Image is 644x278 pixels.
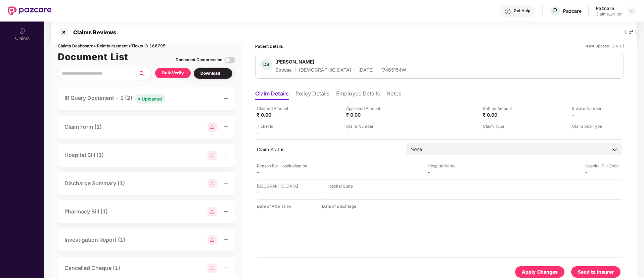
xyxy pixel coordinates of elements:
div: - [346,129,383,136]
img: svg+xml;base64,PHN2ZyBpZD0iR3JvdXBfMjg4MTMiIGRhdGEtbmFtZT0iR3JvdXAgMjg4MTMiIHhtbG5zPSJodHRwOi8vd3... [208,179,217,188]
div: Claim Form (1) [64,123,102,131]
li: Claim Details [255,90,289,100]
span: plus [224,209,228,214]
span: plus [224,96,228,101]
div: 1 of 1 [624,29,637,36]
img: svg+xml;base64,PHN2ZyBpZD0iR3JvdXBfMjg4MTMiIGRhdGEtbmFtZT0iR3JvdXAgMjg4MTMiIHhtbG5zPSJodHRwOi8vd3... [208,151,217,160]
div: Claims Reviews [69,29,116,36]
div: Get Help [514,8,530,13]
div: - [257,209,294,216]
div: Send to Insurer [578,268,614,276]
button: search [138,67,152,80]
div: - [257,169,294,175]
div: Uploaded [142,95,162,102]
li: Employee Details [336,90,380,100]
h1: Document List [58,49,128,64]
div: Claims Dashboard > Reimbursement > Ticket ID 168795 [58,43,235,49]
div: Claim Sub Type [572,123,609,129]
img: svg+xml;base64,PHN2ZyBpZD0iRHJvcGRvd24tMzJ4MzIiIHhtbG5zPSJodHRwOi8vd3d3LnczLm9yZy8yMDAwL3N2ZyIgd2... [220,71,226,76]
div: Reason For Hospitalisation [257,163,307,169]
img: svg+xml;base64,PHN2ZyBpZD0iR3JvdXBfMjg4MTMiIGRhdGEtbmFtZT0iR3JvdXAgMjg4MTMiIHhtbG5zPSJodHRwOi8vd3... [208,122,217,132]
div: *Last Updated [DATE] [585,43,624,49]
div: ₹ 0.00 [257,112,294,118]
div: Claims_writer [596,11,622,17]
div: Claim Type [483,123,520,129]
div: Patient Details [255,43,283,49]
div: Investigation Report (1) [64,236,125,244]
div: Ticket Id [257,123,294,129]
div: Bulk Verify [162,70,184,76]
div: DS [260,58,272,70]
div: Discharge Summary (1) [64,179,125,188]
div: - [585,169,622,175]
div: ₹ 0.00 [346,112,383,118]
div: Pazcare [596,5,622,11]
span: search [138,71,152,76]
span: plus [224,153,228,157]
span: plus [224,266,228,270]
div: - [257,129,294,136]
li: Policy Details [295,90,329,100]
div: Spouse [275,67,292,73]
img: New Pazcare Logo [8,6,52,15]
div: - [428,169,465,175]
div: [DATE] [358,67,374,73]
div: Claim Status [257,146,400,153]
div: - [572,112,609,118]
div: Date of Discharge [322,203,359,209]
div: Download [200,70,226,77]
div: - [572,129,609,136]
div: Apply Changes [522,268,558,276]
img: svg+xml;base64,PHN2ZyBpZD0iSGVscC0zMngzMiIgeG1sbnM9Imh0dHA6Ly93d3cudzMub3JnLzIwMDAvc3ZnIiB3aWR0aD... [504,8,511,15]
div: - [257,189,294,196]
div: Settled Amount [483,105,520,112]
div: None [410,146,422,153]
span: P [553,7,557,15]
div: Pazcare [563,8,582,14]
span: plus [224,124,228,129]
div: Claim Number [346,123,383,129]
img: svg+xml;base64,PHN2ZyBpZD0iR3JvdXBfMjg4MTMiIGRhdGEtbmFtZT0iR3JvdXAgMjg4MTMiIHhtbG5zPSJodHRwOi8vd3... [208,264,217,273]
img: svg+xml;base64,PHN2ZyBpZD0iR3JvdXBfMjg4MTMiIGRhdGEtbmFtZT0iR3JvdXAgMjg4MTMiIHhtbG5zPSJodHRwOi8vd3... [208,235,217,245]
div: Hospital Name [428,163,465,169]
div: Date of Admission [257,203,294,209]
img: svg+xml;base64,PHN2ZyBpZD0iRHJvcGRvd24tMzJ4MzIiIHhtbG5zPSJodHRwOi8vd3d3LnczLm9yZy8yMDAwL3N2ZyIgd2... [629,8,635,13]
div: Hospital State [326,183,363,189]
div: - [483,129,520,136]
img: downArrowIcon [611,146,618,153]
div: Document Compression [176,57,222,63]
div: Approved Amount [346,105,383,112]
div: IR Query Document - 1 (2) [64,94,165,104]
div: Claimed Amount [257,105,294,112]
li: Notes [386,90,401,100]
div: - [322,209,359,216]
div: [DEMOGRAPHIC_DATA] [299,67,351,73]
span: plus [224,237,228,242]
div: Pharmacy Bill (1) [64,207,108,216]
div: Hospital Bill (1) [64,151,104,159]
div: Inward Number [572,105,609,112]
div: [PERSON_NAME] [275,58,314,65]
img: svg+xml;base64,PHN2ZyBpZD0iR3JvdXBfMjg4MTMiIGRhdGEtbmFtZT0iR3JvdXAgMjg4MTMiIHhtbG5zPSJodHRwOi8vd3... [208,207,217,216]
img: svg+xml;base64,PHN2ZyBpZD0iVG9nZ2xlLTMyeDMyIiB4bWxucz0iaHR0cDovL3d3dy53My5vcmcvMjAwMC9zdmciIHdpZH... [224,55,235,66]
div: [GEOGRAPHIC_DATA] [257,183,298,189]
div: 17465154W [381,67,406,73]
div: - [326,189,363,196]
span: plus [224,181,228,186]
div: Cancelled Cheque (1) [64,264,120,272]
div: ₹ 0.00 [483,112,520,118]
div: Hospital Pin Code [585,163,622,169]
img: svg+xml;base64,PHN2ZyBpZD0iQ2xhaW0iIHhtbG5zPSJodHRwOi8vd3d3LnczLm9yZy8yMDAwL3N2ZyIgd2lkdGg9IjIwIi... [19,28,26,34]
